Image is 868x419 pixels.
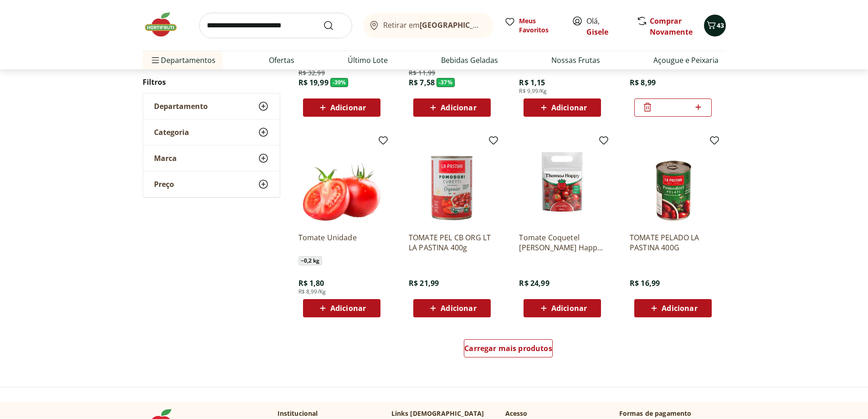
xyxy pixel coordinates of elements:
span: R$ 9,99/Kg [519,88,547,95]
span: 43 [717,21,724,30]
button: Preço [143,171,280,197]
a: Comprar Novamente [650,16,693,37]
a: Tomate Coquetel [PERSON_NAME] Happy 400g [519,233,606,253]
button: Retirar em[GEOGRAPHIC_DATA]/[GEOGRAPHIC_DATA] [363,13,493,38]
a: TOMATE PELADO LA PASTINA 400G [630,233,716,253]
button: Adicionar [634,299,712,317]
span: Departamento [154,102,208,111]
a: Meus Favoritos [504,16,561,35]
button: Submit Search [323,20,345,31]
span: Adicionar [662,305,697,312]
a: Último Lote [348,55,388,66]
a: TOMATE PEL CB ORG LT LA PASTINA 400g [409,233,495,253]
span: R$ 1,15 [519,78,545,88]
p: Formas de pagamento [619,409,726,418]
span: Preço [154,180,174,189]
span: R$ 21,99 [409,278,439,288]
button: Adicionar [524,299,601,317]
span: Adicionar [441,305,476,312]
span: Adicionar [551,305,587,312]
span: Categoria [154,128,189,137]
img: TOMATE PEL CB ORG LT LA PASTINA 400g [409,139,495,225]
span: Meus Favoritos [519,16,561,35]
img: Hortifruti [143,11,188,38]
a: Carregar mais produtos [464,339,553,361]
button: Categoria [143,119,280,145]
button: Adicionar [303,299,380,317]
span: Marca [154,154,177,163]
a: Bebidas Geladas [441,55,498,66]
span: R$ 32,99 [298,68,325,78]
span: R$ 16,99 [630,278,660,288]
span: Adicionar [330,104,366,111]
span: R$ 8,99/Kg [298,288,326,295]
span: Olá, [586,16,627,37]
span: - 37 % [437,78,455,87]
button: Adicionar [413,98,491,117]
h2: Filtros [143,73,280,91]
a: Açougue e Peixaria [653,55,719,66]
span: R$ 1,80 [298,278,324,288]
span: - 39 % [330,78,349,87]
a: Tomate Unidade [298,233,385,253]
span: Retirar em [383,21,484,29]
a: Ofertas [269,55,294,66]
span: R$ 11,99 [409,68,435,78]
span: R$ 19,99 [298,78,329,88]
button: Departamento [143,93,280,119]
button: Adicionar [303,98,380,117]
button: Adicionar [413,299,491,317]
span: Carregar mais produtos [464,345,552,352]
p: Acesso [505,409,528,418]
span: Departamentos [150,49,216,71]
a: Gisele [586,27,608,37]
span: R$ 8,99 [630,78,656,88]
span: ~ 0,2 kg [298,256,322,265]
button: Adicionar [524,98,601,117]
span: Adicionar [330,305,366,312]
button: Menu [150,49,161,71]
input: search [199,13,352,38]
a: Nossas Frutas [551,55,600,66]
b: [GEOGRAPHIC_DATA]/[GEOGRAPHIC_DATA] [420,20,573,30]
img: Tomate Coquetel Thomas Happy 400g [519,139,606,225]
img: TOMATE PELADO LA PASTINA 400G [630,139,716,225]
button: Marca [143,145,280,171]
button: Carrinho [704,15,726,36]
span: R$ 24,99 [519,278,549,288]
span: Adicionar [551,104,587,111]
p: Links [DEMOGRAPHIC_DATA] [391,409,484,418]
span: Adicionar [441,104,476,111]
span: R$ 7,58 [409,78,435,88]
img: Tomate Unidade [298,139,385,225]
p: Institucional [277,409,318,418]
